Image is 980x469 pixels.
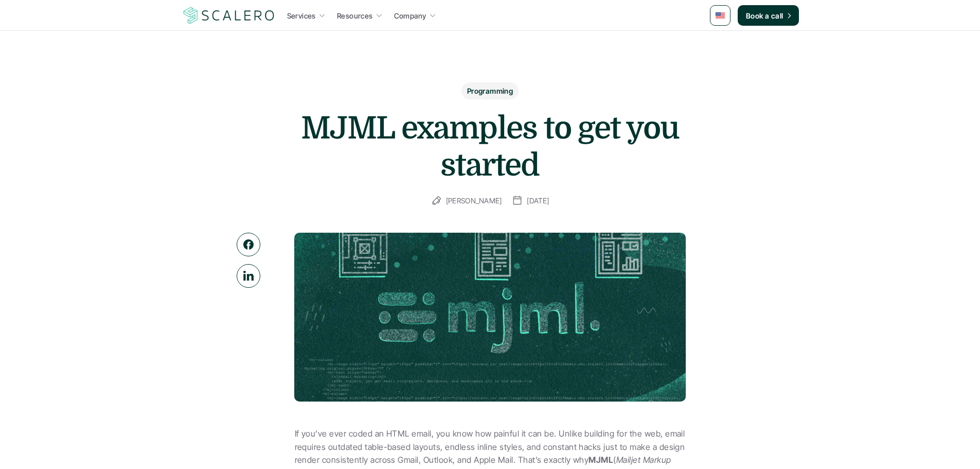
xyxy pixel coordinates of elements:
[446,194,502,207] p: [PERSON_NAME]
[337,10,373,21] p: Resources
[589,455,613,465] strong: MJML
[287,10,316,21] p: Services
[467,85,513,96] p: Programming
[182,6,276,25] img: Scalero company logo
[746,10,783,21] p: Book a call
[182,6,276,25] a: Scalero company logo
[284,110,696,184] h1: MJML examples to get you started
[527,194,549,207] p: [DATE]
[394,10,426,21] p: Company
[738,5,799,26] a: Book a call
